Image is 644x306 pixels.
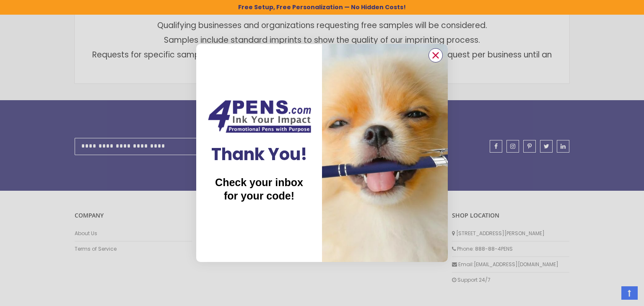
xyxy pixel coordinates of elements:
[211,143,307,166] span: Thank You!
[205,98,314,135] img: Couch
[215,176,303,202] span: Check your inbox for your code!
[322,44,448,262] img: b2d7038a-49cb-4a70-a7cc-c7b8314b33fd.jpeg
[428,48,443,62] button: Close dialog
